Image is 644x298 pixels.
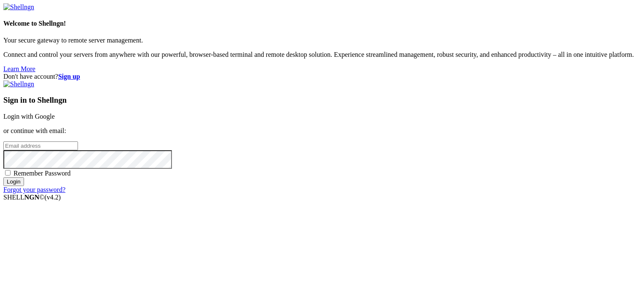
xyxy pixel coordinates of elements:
b: NGN [24,194,40,201]
input: Email address [3,141,78,150]
p: or continue with email: [3,127,641,135]
span: 4.2.0 [45,194,61,201]
p: Your secure gateway to remote server management. [3,37,641,44]
span: SHELL © [3,194,61,201]
a: Sign up [58,73,80,80]
input: Login [3,177,24,186]
a: Forgot your password? [3,186,65,193]
a: Learn More [3,65,35,72]
a: Login with Google [3,113,55,120]
h4: Welcome to Shellngn! [3,20,641,27]
p: Connect and control your servers from anywhere with our powerful, browser-based terminal and remo... [3,51,641,59]
input: Remember Password [5,170,11,176]
img: Shellngn [3,80,34,88]
span: Remember Password [13,170,71,177]
img: Shellngn [3,3,34,11]
h3: Sign in to Shellngn [3,96,641,105]
div: Don't have account? [3,73,641,80]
